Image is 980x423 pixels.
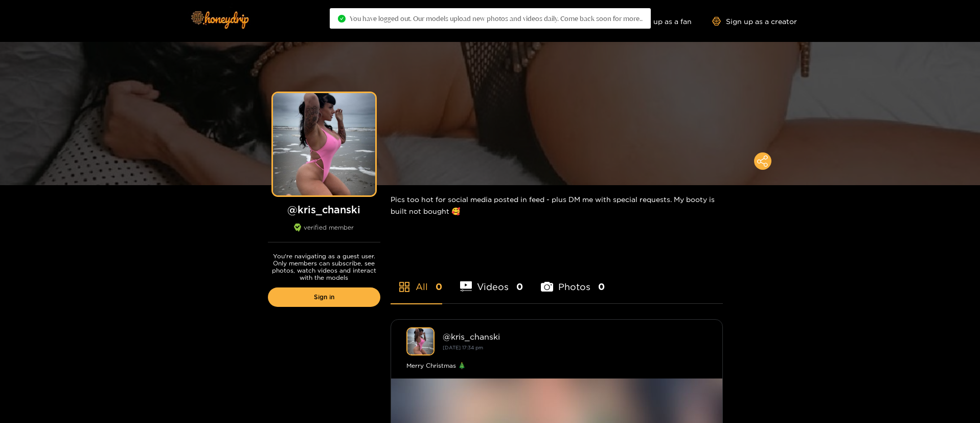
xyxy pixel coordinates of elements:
span: You have logged out. Our models upload new photos and videos daily. Come back soon for more.. [350,14,643,23]
div: Pics too hot for social media posted in feed - plus DM me with special requests. My booty is buil... [391,185,723,225]
div: @ kris_chanski [443,332,707,341]
a: Sign up as a fan [622,17,692,26]
a: Sign in [268,287,380,307]
a: Sign up as a creator [712,17,797,26]
span: appstore [398,281,411,293]
img: kris_chanski [406,327,435,355]
div: verified member [268,224,380,242]
h1: @ kris_chanski [268,203,380,216]
li: Photos [541,257,605,303]
li: Videos [460,257,523,303]
span: 0 [436,280,442,293]
p: You're navigating as a guest user. Only members can subscribe, see photos, watch videos and inter... [268,253,380,281]
small: [DATE] 17:34 pm [443,345,483,350]
div: Merry Christmas 🎄 [406,361,707,371]
li: All [391,257,442,303]
span: check-circle [338,15,346,23]
span: 0 [598,280,605,293]
span: 0 [516,280,523,293]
